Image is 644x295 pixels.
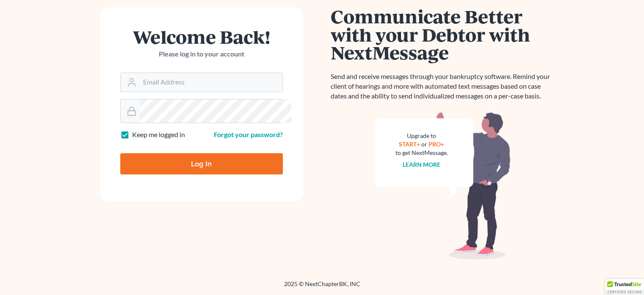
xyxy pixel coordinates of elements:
[428,140,444,148] a: PRO+
[375,111,511,260] img: nextmessage_bg-59042aed3d76b12b5cd301f8e5b87938c9018125f34e5fa2b7a6b67550977c72.svg
[399,140,420,148] a: START+
[132,130,185,140] label: Keep me logged in
[120,49,283,59] p: Please log in to your account
[331,7,555,62] h1: Communicate Better with your Debtor with NextMessage
[120,28,283,46] h1: Welcome Back!
[403,161,440,168] a: Learn more
[395,132,448,140] div: Upgrade to
[421,140,427,148] span: or
[120,153,283,174] input: Log In
[81,280,564,295] div: 2025 © NextChapterBK, INC
[331,72,555,101] p: Send and receive messages through your bankruptcy software. Remind your client of hearings and mo...
[395,149,448,157] div: to get NextMessage.
[605,279,644,295] div: TrustedSite Certified
[214,130,283,138] a: Forgot your password?
[140,73,282,92] input: Email Address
